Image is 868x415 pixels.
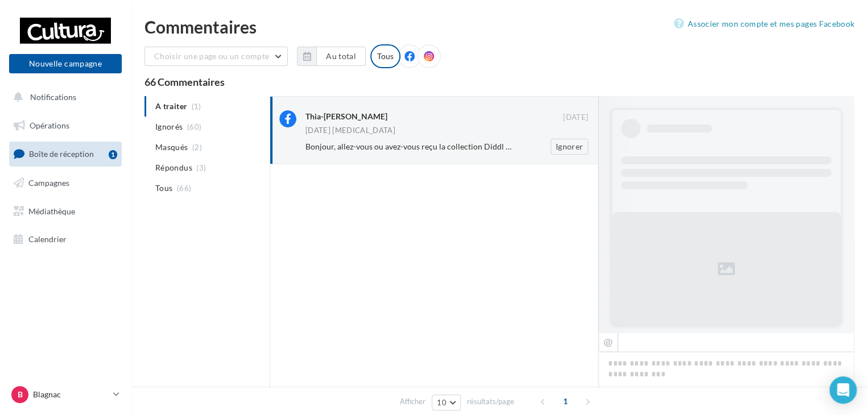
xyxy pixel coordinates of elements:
div: Thia-[PERSON_NAME] [305,111,387,122]
span: (3) [196,163,206,172]
div: 1 [109,150,117,159]
button: 10 [432,395,461,410]
span: (60) [187,122,201,131]
span: Opérations [30,121,69,130]
span: Ignorés [155,121,183,132]
div: Commentaires [144,18,854,35]
button: Au total [297,47,366,66]
span: résultats/page [467,396,514,407]
span: Afficher [400,396,425,407]
a: Associer mon compte et mes pages Facebook [674,17,854,31]
a: Calendrier [7,227,124,251]
span: Masqués [155,142,188,153]
span: Campagnes [28,178,69,188]
span: Répondus [155,162,192,173]
span: Choisir une page ou un compte [154,51,269,61]
span: [DATE] [563,113,588,123]
a: Médiathèque [7,200,124,223]
span: (66) [177,184,191,193]
a: Boîte de réception1 [7,142,124,166]
span: Tous [155,182,172,194]
span: Boîte de réception [29,149,94,159]
div: [DATE] [MEDICAL_DATA] [305,127,395,134]
span: B [18,389,23,400]
span: Bonjour, allez-vous ou avez-vous reçu la collection Diddl svp ? 😃😃 [305,142,544,151]
span: Calendrier [28,234,67,244]
span: 10 [437,398,447,407]
button: Choisir une page ou un compte [144,47,288,66]
button: Ignorer [551,139,588,155]
div: 66 Commentaires [144,77,854,87]
a: Opérations [7,114,124,138]
a: B Blagnac [9,384,122,405]
div: Open Intercom Messenger [829,376,857,404]
button: Notifications [7,85,119,109]
span: 1 [556,392,574,410]
p: Blagnac [33,389,109,400]
button: Nouvelle campagne [9,54,122,73]
a: Campagnes [7,171,124,195]
span: (2) [192,143,202,152]
span: Médiathèque [28,206,75,215]
button: Au total [316,47,366,66]
div: Tous [370,44,400,68]
span: Notifications [30,92,76,102]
